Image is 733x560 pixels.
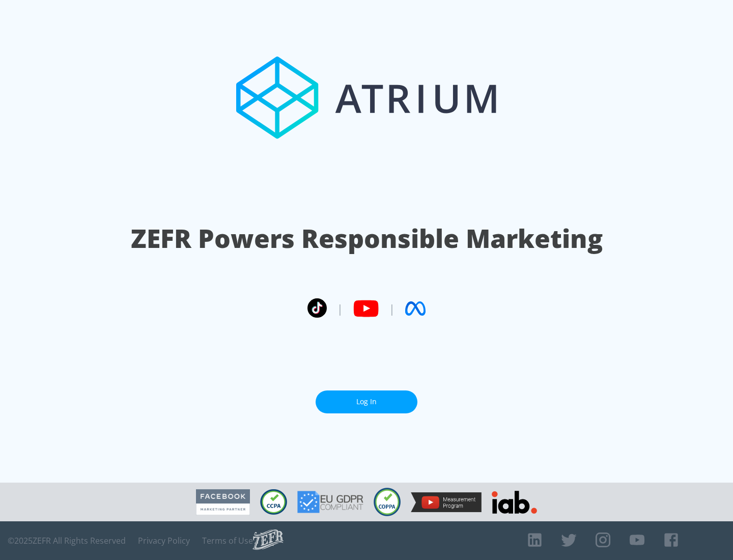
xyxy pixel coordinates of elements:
img: YouTube Measurement Program [411,492,482,512]
a: Log In [316,390,417,413]
a: Terms of Use [202,536,253,546]
span: © 2025 ZEFR All Rights Reserved [8,536,126,546]
span: | [389,301,395,316]
h1: ZEFR Powers Responsible Marketing [131,221,603,256]
img: COPPA Compliant [374,488,401,516]
a: Privacy Policy [138,536,190,546]
img: IAB [492,491,537,514]
img: CCPA Compliant [260,489,287,515]
img: GDPR Compliant [297,491,363,513]
img: Facebook Marketing Partner [196,489,250,515]
span: | [337,301,343,316]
